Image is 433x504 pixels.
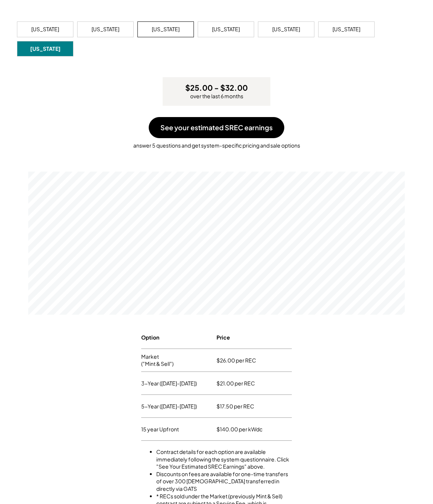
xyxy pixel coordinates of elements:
div: [US_STATE] [152,26,180,33]
div: Price [216,332,230,343]
div: [US_STATE] [332,26,360,33]
div: [US_STATE] [212,26,240,33]
div: [US_STATE] [91,26,119,33]
div: [US_STATE] [272,26,300,33]
div: 3-Year ([DATE]-[DATE]) [141,378,197,389]
div: $26.00 per REC [216,355,256,366]
div: [US_STATE] [30,45,61,53]
div: over the last 6 months [190,93,243,100]
div: $140.00 per kWdc [216,424,262,435]
div: Market ("Mint & Sell") [141,351,174,370]
div: 5-Year ([DATE]-[DATE]) [141,401,197,412]
div: 15 year Upfront [141,424,179,435]
div: [US_STATE] [31,26,59,33]
div: $17.50 per REC [216,401,254,412]
h3: $25.00 - $32.00 [185,83,248,93]
li: Contract details for each option are available immediately following the system questionnaire. Cl... [156,448,292,471]
div: Option [141,332,159,343]
div: answer 5 questions and get system-specific pricing and sale options [8,138,425,149]
li: Discounts on fees are available for one-time transfers of over 300 [DEMOGRAPHIC_DATA] transferred... [156,471,292,493]
button: See your estimated SREC earnings [149,117,284,138]
div: $21.00 per REC [216,378,255,389]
